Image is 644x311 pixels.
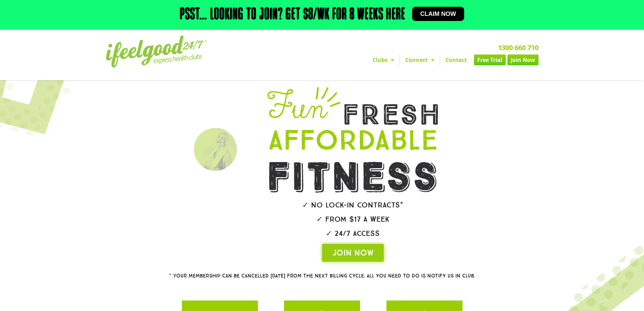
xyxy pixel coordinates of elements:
[260,54,539,65] nav: Menu
[248,201,457,209] h2: ✓ No lock-in contracts*
[498,43,539,52] a: 1300 660 710
[367,54,400,65] a: Clubs
[440,54,472,65] a: Contact
[507,54,539,65] a: Join Now
[145,273,500,279] h2: * Your membership can be cancelled [DATE] from the next billing cycle. All you need to do is noti...
[248,216,457,223] h2: ✓ From $17 a week
[412,7,464,21] a: Claim now
[420,11,456,17] span: Claim now
[474,54,506,65] a: Free Trial
[332,247,374,258] span: JOIN NOW
[248,230,457,237] h2: ✓ 24/7 Access
[180,7,405,23] h2: Psst… Looking to join? Get $8/wk for 8 weeks here
[400,54,440,65] a: Connect
[322,244,384,262] a: JOIN NOW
